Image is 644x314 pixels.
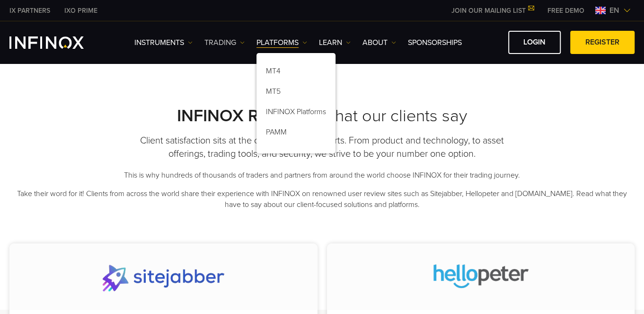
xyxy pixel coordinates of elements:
[570,31,635,54] a: REGISTER
[362,37,396,48] a: ABOUT
[9,106,635,126] h2: - What our clients say
[9,188,635,210] p: Take their word for it! Clients from across the world share their experience with INFINOX on reno...
[256,124,335,144] a: PAMM
[444,7,540,15] a: JOIN OUR MAILING LIST
[256,37,307,48] a: PLATFORMS
[9,170,635,181] p: This is why hundreds of thousands of traders and partners from around the world choose INFINOX fo...
[606,5,623,16] span: en
[57,6,105,16] a: INFINOX
[9,36,106,49] a: INFINOX Logo
[256,83,335,103] a: MT5
[177,106,311,126] strong: INFINOX Reviews
[134,37,193,48] a: Instruments
[508,31,561,54] a: LOGIN
[540,6,591,16] a: INFINOX MENU
[204,37,245,48] a: TRADING
[256,103,335,124] a: INFINOX Platforms
[319,37,351,48] a: Learn
[408,37,462,48] a: SPONSORSHIPS
[133,134,512,161] h3: Client satisfaction sits at the centre of all our efforts. From product and technology, to asset ...
[256,63,335,83] a: MT4
[2,6,57,16] a: INFINOX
